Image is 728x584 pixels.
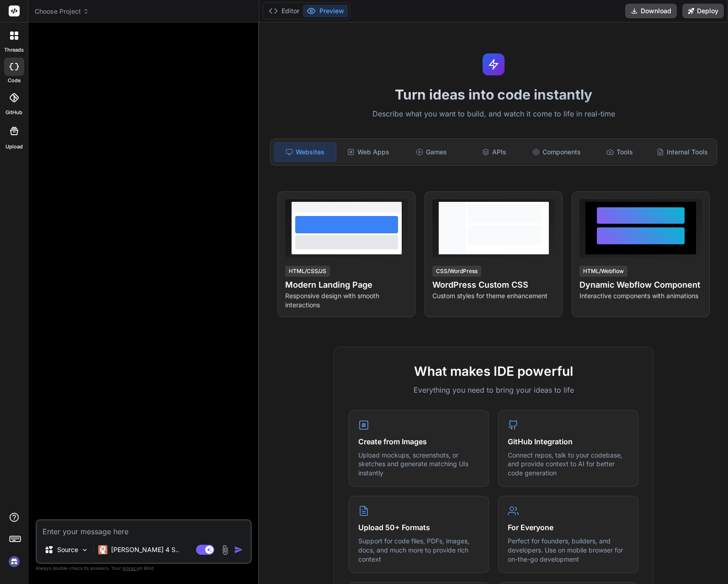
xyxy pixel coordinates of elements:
p: Upload mockups, screenshots, or sketches and generate matching UIs instantly [358,451,479,478]
h4: WordPress Custom CSS [432,279,555,291]
p: Interactive components with animations [579,291,702,300]
p: [PERSON_NAME] 4 S.. [111,545,179,554]
img: Pick Models [81,546,89,554]
div: Internal Tools [652,142,713,162]
label: code [8,77,21,84]
div: Games [401,142,462,162]
div: Components [526,142,587,162]
div: CSS/WordPress [432,266,481,277]
p: Custom styles for theme enhancement [432,291,555,300]
span: Choose Project [35,7,89,16]
h4: Upload 50+ Formats [358,522,479,533]
h4: Create from Images [358,436,479,447]
h4: Dynamic Webflow Component [579,279,702,291]
button: Deploy [682,4,724,18]
div: Tools [589,142,650,162]
div: Websites [274,142,336,162]
img: Claude 4 Sonnet [98,545,107,554]
button: Download [625,4,677,18]
p: Always double-check its answers. Your in Bind [36,564,252,573]
div: APIs [463,142,524,162]
span: privacy [122,565,139,571]
h4: GitHub Integration [508,436,629,447]
p: Support for code files, PDFs, images, docs, and much more to provide rich context [358,537,479,563]
label: threads [4,46,24,54]
label: Upload [5,143,23,151]
h4: Modern Landing Page [285,279,408,291]
div: HTML/CSS/JS [285,266,330,277]
button: Preview [303,5,348,17]
div: Web Apps [338,142,399,162]
img: icon [234,545,243,554]
p: Everything you need to bring your ideas to life [349,384,638,395]
p: Connect repos, talk to your codebase, and provide context to AI for better code generation [508,451,629,478]
img: signin [6,554,22,569]
img: attachment [220,545,230,555]
label: GitHub [5,109,22,116]
button: Editor [265,5,303,17]
p: Perfect for founders, builders, and developers. Use on mobile browser for on-the-go development [508,537,629,563]
h2: What makes IDE powerful [349,362,638,381]
p: Describe what you want to build, and watch it come to life in real-time [265,108,723,120]
h1: Turn ideas into code instantly [265,86,723,103]
p: Responsive design with smooth interactions [285,291,408,310]
h4: For Everyone [508,522,629,533]
div: HTML/Webflow [579,266,627,277]
p: Source [57,545,78,554]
